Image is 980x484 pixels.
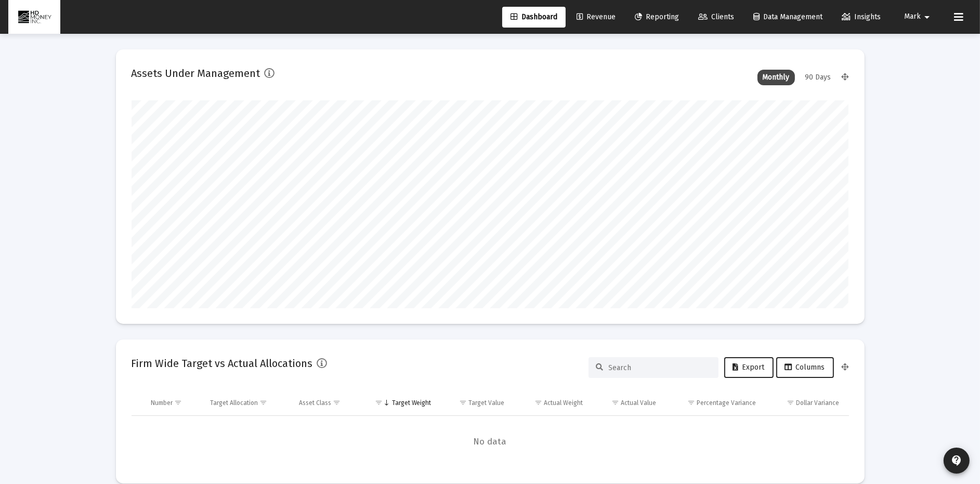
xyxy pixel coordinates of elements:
td: Column Target Allocation [203,390,292,415]
div: Data grid [132,390,849,468]
td: Column Percentage Variance [663,390,763,415]
td: Column Actual Value [590,390,663,415]
a: Dashboard [502,7,566,28]
span: Insights [842,12,881,21]
span: Revenue [577,12,616,21]
div: 90 Days [800,70,837,85]
div: Number [151,399,173,407]
div: Target Allocation [210,399,258,407]
span: Dashboard [511,12,557,21]
td: Column Dollar Variance [763,390,848,415]
span: Show filter options for column 'Target Value' [459,399,467,407]
mat-icon: contact_support [950,454,963,467]
span: Columns [785,363,825,372]
span: Export [733,363,765,372]
h2: Firm Wide Target vs Actual Allocations [132,355,313,372]
div: Percentage Variance [697,399,756,407]
a: Data Management [745,7,831,28]
button: Columns [776,357,834,378]
mat-icon: arrow_drop_down [921,7,933,28]
a: Insights [833,7,889,28]
span: Show filter options for column 'Asset Class' [333,399,341,407]
div: Actual Value [621,399,656,407]
span: Mark [904,12,921,21]
input: Search [609,363,711,372]
span: Reporting [635,12,679,21]
td: Column Number [143,390,203,415]
button: Export [724,357,774,378]
h2: Assets Under Management [132,65,260,82]
div: Asset Class [299,399,331,407]
span: Show filter options for column 'Actual Value' [611,399,619,407]
span: Show filter options for column 'Actual Weight' [534,399,542,407]
button: Mark [892,6,946,27]
a: Revenue [568,7,624,28]
div: Target Weight [392,399,432,407]
td: Column Target Weight [361,390,439,415]
div: Dollar Variance [796,399,840,407]
span: Show filter options for column 'Target Weight' [375,399,383,407]
img: Dashboard [16,7,53,28]
td: Column Actual Weight [512,390,590,415]
div: Monthly [757,70,795,85]
a: Clients [690,7,742,28]
span: Show filter options for column 'Dollar Variance' [787,399,795,407]
a: Reporting [626,7,687,28]
span: Show filter options for column 'Target Allocation' [259,399,267,407]
td: Column Target Value [439,390,512,415]
span: Show filter options for column 'Number' [174,399,182,407]
td: Column Asset Class [292,390,361,415]
span: Clients [698,12,734,21]
div: Target Value [468,399,504,407]
span: Show filter options for column 'Percentage Variance' [687,399,695,407]
span: No data [132,436,849,448]
span: Data Management [753,12,822,21]
div: Actual Weight [544,399,583,407]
